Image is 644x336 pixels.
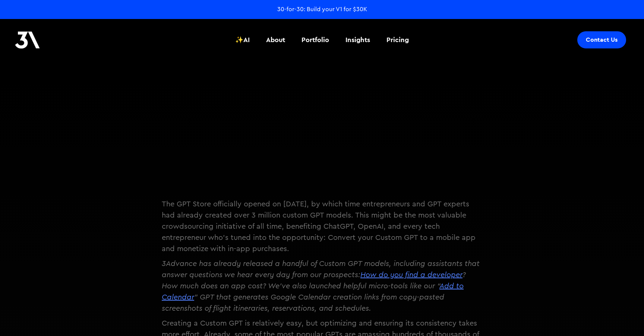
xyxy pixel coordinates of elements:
[277,5,367,13] a: 30-for-30: Build your V1 for $30K
[302,35,329,45] div: Portfolio
[345,35,370,45] div: Insights
[162,260,480,279] em: 3Advance has already released a handful of Custom GPT models, including assistants that answer qu...
[235,35,250,45] div: ✨AI
[382,26,413,54] a: Pricing
[577,31,626,48] a: Contact Us
[586,36,618,44] div: Contact Us
[266,35,285,45] div: About
[386,35,409,45] div: Pricing
[162,199,482,254] p: The GPT Store officially opened on [DATE], by which time entrepreneurs and GPT experts had alread...
[262,26,290,54] a: About
[341,26,375,54] a: Insights
[360,271,463,279] a: How do you find a developer
[162,294,444,312] em: ” GPT that generates Google Calendar creation links from copy-pasted screenshots of flight itiner...
[297,26,334,54] a: Portfolio
[231,26,254,54] a: ✨AI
